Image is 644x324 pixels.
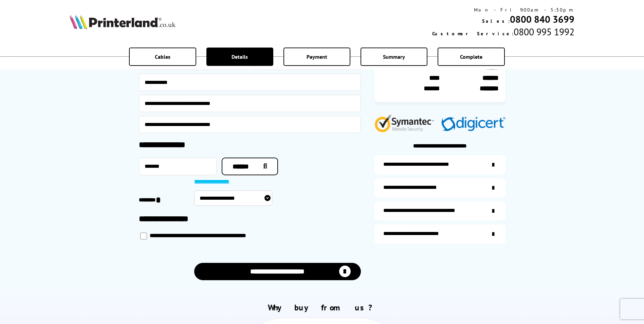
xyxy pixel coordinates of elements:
span: Cables [155,53,170,60]
div: Mon - Fri 9:00am - 5:30pm [432,7,574,13]
a: additional-cables [374,201,505,220]
h2: Why buy from us? [70,302,574,313]
span: Summary [383,53,405,60]
a: 0800 840 3699 [510,13,574,25]
a: additional-ink [374,155,505,174]
span: Payment [307,53,327,60]
span: Details [232,53,248,60]
a: secure-website [374,224,505,244]
span: Complete [460,53,482,60]
span: Sales: [482,18,510,24]
img: Printerland Logo [70,14,176,29]
a: items-arrive [374,178,505,197]
span: Customer Service: [432,31,514,37]
span: 0800 995 1992 [514,25,574,38]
